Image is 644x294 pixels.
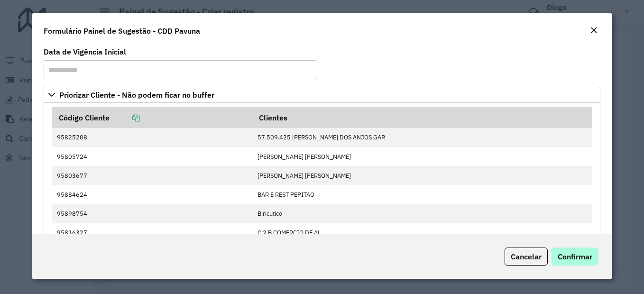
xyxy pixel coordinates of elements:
span: Cancelar [511,252,542,261]
a: Priorizar Cliente - Não podem ficar no buffer [44,87,600,103]
label: Data de Vigência Inicial [44,46,126,57]
td: 95803677 [52,166,252,185]
th: Código Cliente [52,108,252,128]
td: 95805724 [52,147,252,166]
button: Close [587,25,600,37]
a: Copiar [110,113,140,122]
td: 95884624 [52,185,252,204]
em: Fechar [590,27,598,34]
td: 95825208 [52,128,252,147]
button: Cancelar [505,248,548,266]
td: [PERSON_NAME] [PERSON_NAME] [252,166,592,185]
td: 95898754 [52,204,252,223]
td: 57.509.425 [PERSON_NAME] DOS ANJOS GAR [252,128,592,147]
span: Confirmar [558,252,592,261]
td: [PERSON_NAME] [PERSON_NAME] [252,147,592,166]
td: C 2 B COMERCIO DE AL [252,223,592,242]
th: Clientes [252,108,592,128]
button: Confirmar [552,248,598,266]
td: Biricutico [252,204,592,223]
span: Priorizar Cliente - Não podem ficar no buffer [59,91,214,99]
td: BAR E REST PEPITAO [252,185,592,204]
h4: Formulário Painel de Sugestão - CDD Pavuna [44,25,200,37]
td: 95816327 [52,223,252,242]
